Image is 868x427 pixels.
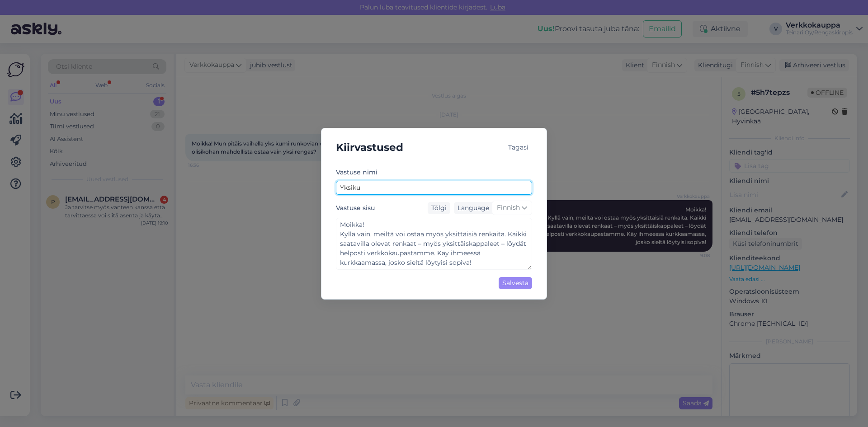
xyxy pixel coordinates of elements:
label: Vastuse nimi [336,168,377,177]
textarea: Moikka! Kyllä vain, meiltä voi ostaa myös yksittäisiä renkaita. Kaikki saatavilla olevat renkaat ... [336,218,532,270]
span: Finnish [497,203,520,213]
input: Lisa vastuse nimi [336,181,532,195]
div: Tõlgi [428,202,450,214]
div: Salvesta [499,277,532,289]
label: Vastuse sisu [336,203,375,213]
h5: Kiirvastused [336,139,403,156]
div: Tagasi [505,141,532,154]
div: Language [454,203,489,213]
